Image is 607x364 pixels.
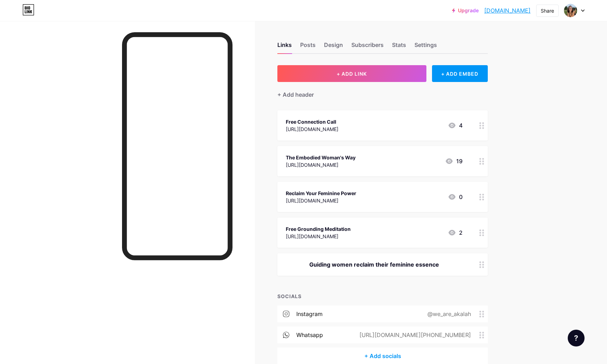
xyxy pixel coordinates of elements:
div: Free Connection Call [286,118,338,125]
div: [URL][DOMAIN_NAME] [286,233,351,240]
div: Subscribers [351,41,384,53]
div: 0 [448,193,463,201]
div: 2 [448,228,463,237]
div: 4 [448,121,463,130]
img: akalah [564,4,577,17]
a: Upgrade [452,8,479,13]
a: [DOMAIN_NAME] [484,6,531,15]
div: Settings [414,41,437,53]
div: Free Grounding Meditation [286,225,351,233]
div: [URL][DOMAIN_NAME][PHONE_NUMBER] [348,331,479,339]
div: [URL][DOMAIN_NAME] [286,161,356,169]
div: Posts [300,41,316,53]
div: Stats [392,41,406,53]
div: @we_are_akalah [416,310,479,318]
div: Design [324,41,343,53]
div: instagram [296,310,323,318]
div: 19 [445,157,463,165]
div: Guiding women reclaim their feminine essence [286,260,463,269]
div: [URL][DOMAIN_NAME] [286,125,338,133]
div: Reclaim Your Feminine Power [286,190,356,197]
div: + Add header [277,90,314,99]
div: whatsapp [296,331,323,339]
span: + ADD LINK [337,71,367,77]
div: + ADD EMBED [432,65,488,82]
div: [URL][DOMAIN_NAME] [286,197,356,204]
button: + ADD LINK [277,65,426,82]
div: The Embodied Woman's Way [286,154,356,161]
div: SOCIALS [277,293,488,300]
div: Share [541,7,554,14]
div: Links [277,41,292,53]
